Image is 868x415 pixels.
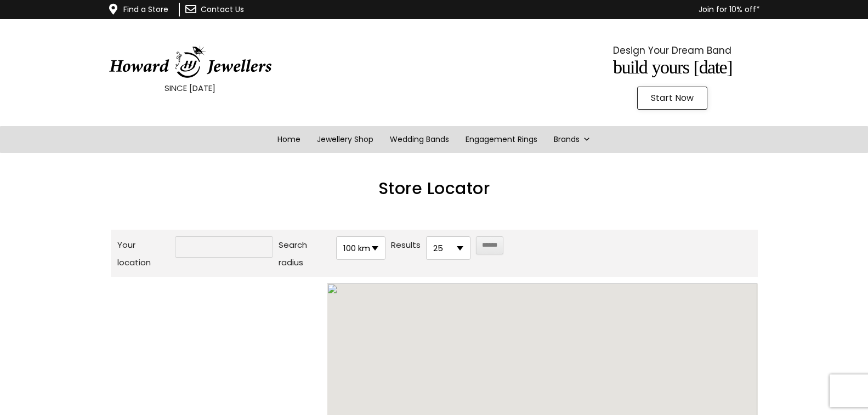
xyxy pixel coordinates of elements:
a: Engagement Rings [457,126,546,153]
span: 25 [427,237,470,259]
span: Build Yours [DATE] [613,57,732,77]
a: Jewellery Shop [309,126,382,153]
img: HowardJewellersLogo-04 [108,46,273,78]
a: Brands [546,126,599,153]
a: Find a Store [123,4,168,15]
label: Search radius [279,236,331,271]
a: Wedding Bands [382,126,457,153]
span: 100 km [337,237,385,259]
a: Contact Us [201,4,244,15]
span: Start Now [651,94,694,103]
p: SINCE [DATE] [27,81,353,95]
p: Join for 10% off* [308,3,760,16]
h2: Store Locator [111,180,758,197]
label: Results [391,236,421,254]
a: Start Now [637,87,707,110]
p: Design Your Dream Band [510,42,835,59]
a: Home [269,126,309,153]
label: Your location [117,236,169,271]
